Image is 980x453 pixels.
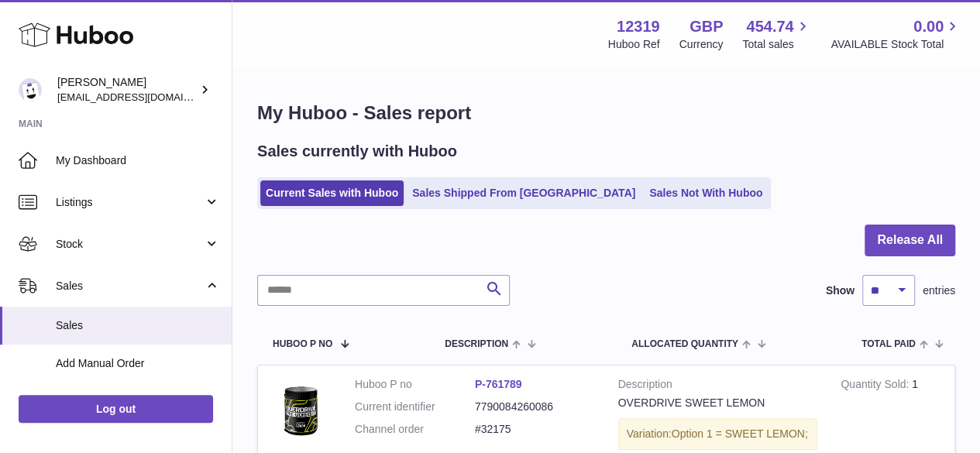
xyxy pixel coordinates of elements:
[475,378,522,390] a: P-761789
[608,37,660,52] div: Huboo Ref
[57,91,228,103] span: [EMAIL_ADDRESS][DOMAIN_NAME]
[355,377,475,392] dt: Huboo P no
[618,377,818,396] strong: Description
[445,339,508,349] span: Description
[679,37,724,52] div: Currency
[672,427,808,440] span: Option 1 = SWEET LEMON;
[631,339,738,349] span: ALLOCATED Quantity
[56,279,204,293] span: Sales
[618,396,818,410] div: OVERDRIVE SWEET LEMON
[617,16,660,37] strong: 12319
[826,283,854,298] label: Show
[689,16,723,37] strong: GBP
[57,75,197,105] div: [PERSON_NAME]
[19,78,42,101] img: internalAdmin-12319@internal.huboo.com
[742,37,811,52] span: Total sales
[56,356,220,371] span: Add Manual Order
[56,195,204,210] span: Listings
[861,339,916,349] span: Total paid
[618,418,818,450] div: Variation:
[742,16,811,52] a: 454.74 Total sales
[56,318,220,333] span: Sales
[746,16,793,37] span: 454.74
[475,400,595,414] dd: 7790084260086
[355,400,475,414] dt: Current identifier
[841,378,912,394] strong: Quantity Sold
[830,37,961,52] span: AVAILABLE Stock Total
[56,237,204,252] span: Stock
[644,180,768,206] a: Sales Not With Huboo
[865,225,955,256] button: Release All
[923,283,955,298] span: entries
[273,339,332,349] span: Huboo P no
[355,422,475,437] dt: Channel order
[407,180,641,206] a: Sales Shipped From [GEOGRAPHIC_DATA]
[270,377,332,445] img: 123191735255256.png
[257,101,955,125] h1: My Huboo - Sales report
[257,141,457,162] h2: Sales currently with Huboo
[475,422,595,437] dd: #32175
[56,153,220,168] span: My Dashboard
[19,395,213,423] a: Log out
[830,16,961,52] a: 0.00 AVAILABLE Stock Total
[913,16,944,37] span: 0.00
[260,180,404,206] a: Current Sales with Huboo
